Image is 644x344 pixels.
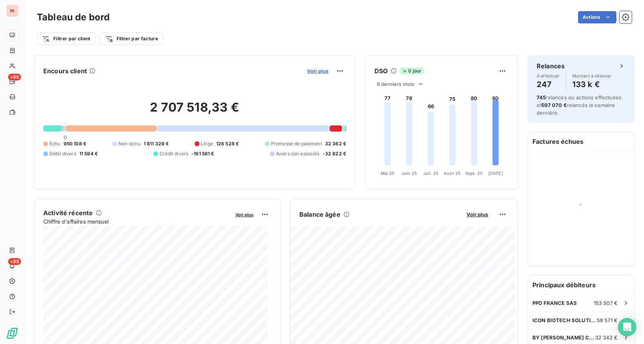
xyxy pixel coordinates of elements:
[43,208,93,217] h6: Activité récente
[467,211,488,217] span: Voir plus
[578,11,616,23] button: Actions
[528,132,634,151] h6: Factures échues
[43,217,230,225] span: Chiffre d'affaires mensuel
[400,67,424,74] span: 0 jour
[271,140,322,147] span: Promesse de paiement
[43,66,87,76] h6: Encours client
[532,317,597,323] span: ICON BIOTECH SOLUTION
[532,300,577,306] span: PPD FRANCE SAS
[8,258,21,265] span: +99
[299,210,340,219] h6: Balance âgée
[201,140,213,147] span: Litige
[323,150,346,157] span: -32 822 €
[235,212,253,217] span: Voir plus
[572,74,611,78] span: Montant à relancer
[572,78,611,91] h4: 133 k €
[37,33,95,45] button: Filtrer par client
[64,140,86,147] span: 950 108 €
[375,66,388,76] h6: DSO
[488,171,503,176] tspan: [DATE]
[216,140,239,147] span: 126 528 €
[537,78,560,91] h4: 247
[305,67,331,74] button: Voir plus
[100,33,163,45] button: Filtrer par facture
[49,140,61,147] span: Échu
[595,334,618,341] span: 32 342 €
[537,94,546,100] span: 745
[233,211,256,218] button: Voir plus
[618,318,636,336] div: Open Intercom Messenger
[423,171,439,176] tspan: Juil. 25
[532,334,595,341] span: BY [PERSON_NAME] COMPANIES
[159,150,188,157] span: Crédit divers
[465,171,483,176] tspan: Sept. 25
[444,171,461,176] tspan: Août 25
[43,100,346,123] h2: 2 707 518,33 €
[464,211,490,218] button: Voir plus
[594,300,618,306] span: 153 507 €
[276,150,320,157] span: Avoirs non associés
[118,140,141,147] span: Non-échu
[541,102,567,108] span: 597 070 €
[79,150,98,157] span: 11 594 €
[537,94,621,116] span: relances ou actions effectuées et relancés la semaine dernière.
[597,317,618,323] span: 58 571 €
[401,171,417,176] tspan: Juin 25
[537,74,560,78] span: À effectuer
[377,81,414,87] span: 6 derniers mois
[537,61,565,71] h6: Relances
[37,10,110,24] h3: Tableau de bord
[307,68,329,74] span: Voir plus
[191,150,214,157] span: -191 581 €
[6,5,18,17] div: IN
[381,171,395,176] tspan: Mai 25
[49,150,76,157] span: Débit divers
[325,140,346,147] span: 32 362 €
[144,140,169,147] span: 1 811 329 €
[528,276,634,294] h6: Principaux débiteurs
[8,74,21,81] span: +99
[64,134,67,140] span: 0
[6,327,18,339] img: Logo LeanPay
